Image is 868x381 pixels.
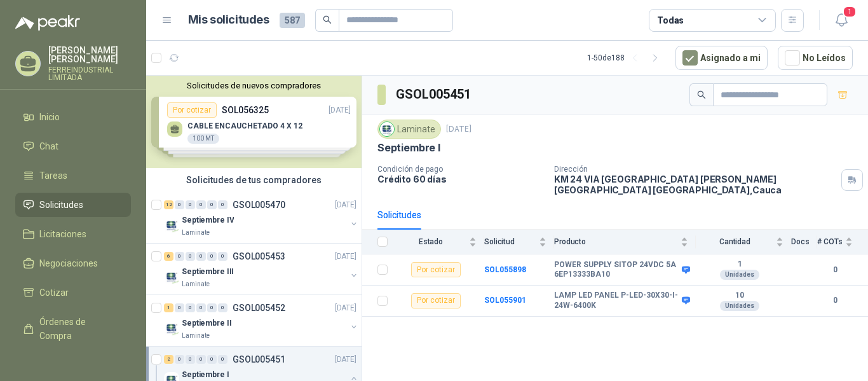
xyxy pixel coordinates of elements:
p: [DATE] [335,302,356,314]
div: 0 [186,303,195,312]
button: 1 [830,9,853,32]
div: Laminate [377,120,441,139]
p: Laminate [182,331,210,341]
span: search [323,15,332,24]
p: GSOL005452 [233,303,285,312]
div: Todas [657,13,684,27]
th: Producto [554,230,696,254]
div: 0 [175,303,184,312]
p: [DATE] [335,199,356,211]
a: Inicio [15,105,131,129]
div: 0 [207,252,217,261]
b: POWER SUPPLY SITOP 24VDC 5A 6EP13333BA10 [554,260,679,280]
b: 0 [817,294,853,307]
p: Condición de pago [377,165,544,174]
p: Septiembre III [182,266,234,278]
div: Solicitudes de tus compradores [146,168,362,192]
a: 12 0 0 0 0 0 GSOL005470[DATE] Company LogoSeptiembre IVLaminate [164,197,359,238]
p: [DATE] [335,354,356,366]
h3: GSOL005451 [396,85,473,104]
th: Solicitud [484,230,554,254]
th: Estado [395,230,484,254]
div: 0 [207,200,217,209]
a: SOL055901 [484,296,526,305]
p: Laminate [182,228,210,238]
img: Company Logo [164,269,179,284]
a: Tareas [15,163,131,188]
p: GSOL005470 [233,200,285,209]
div: 6 [164,252,173,261]
div: Unidades [720,301,759,311]
div: Solicitudes [377,208,421,222]
p: [PERSON_NAME] [PERSON_NAME] [48,46,131,64]
a: 1 0 0 0 0 0 GSOL005452[DATE] Company LogoSeptiembre IILaminate [164,300,359,341]
div: 0 [196,200,206,209]
th: Docs [791,230,817,254]
span: Solicitudes [39,198,83,212]
span: 1 [843,6,857,18]
p: GSOL005453 [233,252,285,261]
b: 1 [696,260,783,270]
div: 2 [164,355,173,364]
span: 587 [280,13,305,28]
div: 0 [196,252,206,261]
div: Solicitudes de nuevos compradoresPor cotizarSOL056325[DATE] CABLE ENCAUCHETADO 4 X 12100 MTPor co... [146,76,362,168]
p: Septiembre IV [182,214,234,226]
span: Cantidad [696,237,773,246]
div: Por cotizar [411,262,461,277]
div: 0 [196,303,206,312]
b: 10 [696,291,783,301]
a: 6 0 0 0 0 0 GSOL005453[DATE] Company LogoSeptiembre IIILaminate [164,249,359,289]
button: Solicitudes de nuevos compradores [151,81,356,90]
th: # COTs [817,230,868,254]
div: 0 [175,200,184,209]
div: 0 [207,303,217,312]
p: KM 24 VIA [GEOGRAPHIC_DATA] [PERSON_NAME] [GEOGRAPHIC_DATA] [GEOGRAPHIC_DATA] , Cauca [554,174,836,195]
div: 0 [175,252,184,261]
span: Solicitud [484,237,536,246]
div: 0 [207,355,217,364]
a: SOL055898 [484,265,526,274]
div: 0 [175,355,184,364]
div: 0 [218,303,227,312]
img: Company Logo [380,122,394,136]
div: 0 [186,355,195,364]
div: 0 [218,355,227,364]
p: [DATE] [335,251,356,263]
p: GSOL005451 [233,355,285,364]
a: Licitaciones [15,222,131,246]
span: Cotizar [39,286,69,300]
span: Estado [395,237,466,246]
a: Solicitudes [15,193,131,217]
span: Negociaciones [39,256,98,270]
div: Unidades [720,270,759,280]
img: Logo peakr [15,15,80,31]
span: Licitaciones [39,227,86,241]
p: Septiembre I [377,141,440,155]
b: LAMP LED PANEL P-LED-30X30-I-24W-6400K [554,291,679,310]
p: [DATE] [446,123,471,135]
a: Negociaciones [15,251,131,275]
p: Laminate [182,279,210,289]
span: search [697,90,706,99]
b: 0 [817,264,853,276]
img: Company Logo [164,321,179,336]
div: 0 [218,252,227,261]
p: Dirección [554,165,836,174]
div: Por cotizar [411,293,461,308]
p: Septiembre II [182,317,231,329]
span: Producto [554,237,678,246]
div: 1 - 50 de 188 [587,48,665,68]
p: FERREINDUSTRIAL LIMITADA [48,66,131,81]
button: Asignado a mi [675,46,768,70]
a: Órdenes de Compra [15,310,131,348]
div: 0 [186,252,195,261]
span: Chat [39,139,58,153]
th: Cantidad [696,230,791,254]
div: 12 [164,200,173,209]
p: Crédito 60 días [377,174,544,184]
p: Septiembre I [182,369,229,381]
button: No Leídos [778,46,853,70]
